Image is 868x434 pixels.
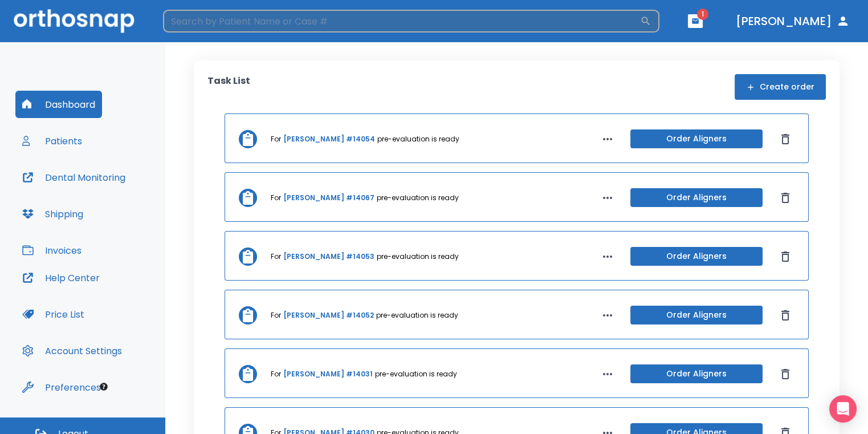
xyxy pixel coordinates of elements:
[15,127,89,155] button: Patients
[15,337,129,364] button: Account Settings
[271,369,281,379] p: For
[15,164,132,191] button: Dental Monitoring
[630,247,763,266] button: Order Aligners
[283,193,374,203] a: [PERSON_NAME] #14067
[283,134,375,144] a: [PERSON_NAME] #14054
[15,301,91,328] button: Price List
[776,365,794,383] button: Dismiss
[630,188,763,207] button: Order Aligners
[630,129,763,148] button: Order Aligners
[15,91,102,118] button: Dashboard
[271,193,281,203] p: For
[376,310,458,321] p: pre-evaluation is ready
[377,252,459,262] p: pre-evaluation is ready
[630,364,763,383] button: Order Aligners
[15,200,90,228] button: Shipping
[99,382,109,392] div: Tooltip anchor
[271,252,281,262] p: For
[731,11,854,31] button: [PERSON_NAME]
[15,264,107,291] button: Help Center
[630,306,763,325] button: Order Aligners
[377,134,459,144] p: pre-evaluation is ready
[283,310,374,321] a: [PERSON_NAME] #14052
[735,74,826,100] button: Create order
[776,306,794,325] button: Dismiss
[829,395,857,423] div: Open Intercom Messenger
[283,252,374,262] a: [PERSON_NAME] #14053
[271,310,281,321] p: For
[776,248,794,266] button: Dismiss
[271,134,281,144] p: For
[377,193,459,203] p: pre-evaluation is ready
[697,9,708,20] span: 1
[776,130,794,148] button: Dismiss
[14,9,135,33] img: Orthosnap
[283,369,373,379] a: [PERSON_NAME] #14031
[375,369,457,379] p: pre-evaluation is ready
[776,189,794,207] button: Dismiss
[15,237,88,264] button: Invoices
[207,74,250,100] p: Task List
[15,374,108,401] button: Preferences
[163,10,640,33] input: Search by Patient Name or Case #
